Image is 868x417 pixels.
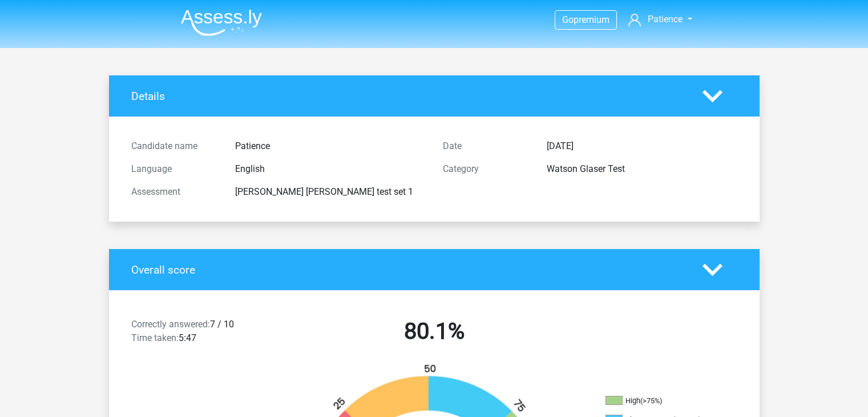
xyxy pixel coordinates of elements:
[181,9,262,36] img: Assessly
[123,162,227,176] div: Language
[574,14,609,25] span: premium
[227,185,434,199] div: [PERSON_NAME] [PERSON_NAME] test set 1
[434,162,538,176] div: Category
[131,319,210,330] span: Correctly answered:
[227,139,434,153] div: Patience
[434,139,538,153] div: Date
[131,90,685,103] h4: Details
[131,332,179,343] span: Time taken:
[227,162,434,176] div: English
[624,13,696,26] a: Patience
[123,318,278,350] div: 7 / 10 5:47
[538,162,746,176] div: Watson Glaser Test
[640,396,662,405] div: (>75%)
[555,12,616,27] a: Gopremium
[123,185,227,199] div: Assessment
[287,318,582,345] h2: 80.1%
[123,139,227,153] div: Candidate name
[538,139,746,153] div: [DATE]
[131,263,685,276] h4: Overall score
[648,14,683,25] span: Patience
[562,14,574,25] span: Go
[605,396,720,406] li: High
